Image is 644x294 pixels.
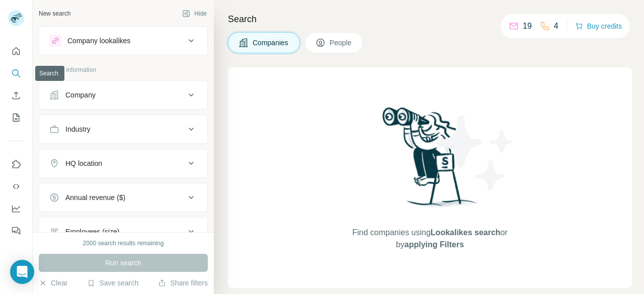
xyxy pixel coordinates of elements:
[87,278,138,288] button: Save search
[39,220,207,244] button: Employees (size)
[8,177,24,195] button: Use Surfe API
[158,278,208,288] button: Share filters
[67,36,130,46] div: Company lookalikes
[65,124,91,134] div: Industry
[39,117,207,141] button: Industry
[8,155,24,173] button: Use Surfe on LinkedIn
[575,19,622,33] button: Buy credits
[39,151,207,175] button: HQ location
[65,192,125,203] div: Annual revenue ($)
[39,83,207,107] button: Company
[39,9,70,18] div: New search
[10,260,34,284] div: Open Intercom Messenger
[8,222,24,240] button: Feedback
[228,12,632,26] h4: Search
[378,105,482,217] img: Surfe Illustration - Woman searching with binoculars
[8,200,24,218] button: Dashboard
[175,6,214,21] button: Hide
[430,108,521,198] img: Surfe Illustration - Stars
[349,227,510,251] span: Find companies using or by
[83,239,164,248] div: 2000 search results remaining
[39,278,67,288] button: Clear
[8,64,24,82] button: Search
[8,109,24,127] button: My lists
[554,20,558,32] p: 4
[39,185,207,210] button: Annual revenue ($)
[523,20,532,32] p: 19
[39,29,207,53] button: Company lookalikes
[65,158,102,168] div: HQ location
[65,90,96,100] div: Company
[8,86,24,105] button: Enrich CSV
[405,240,464,249] span: applying Filters
[431,228,501,237] span: Lookalikes search
[65,227,119,237] div: Employees (size)
[330,38,353,48] span: People
[39,65,208,74] p: Company information
[253,38,289,48] span: Companies
[8,42,24,60] button: Quick start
